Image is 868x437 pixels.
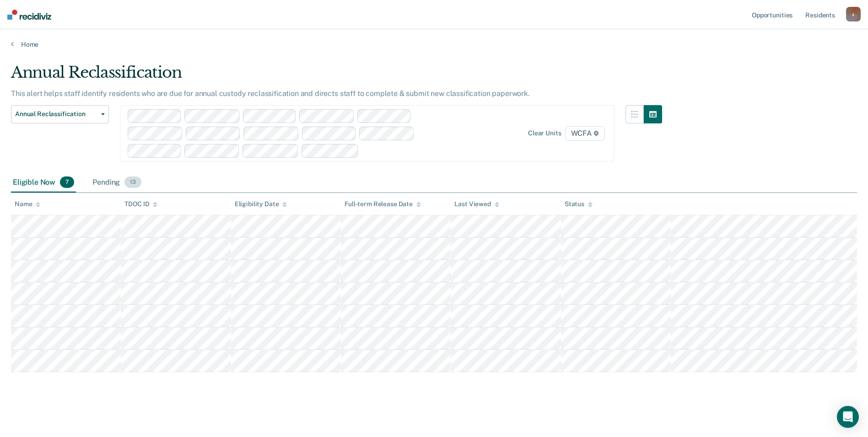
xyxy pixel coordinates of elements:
[454,200,499,208] div: Last Viewed
[124,176,141,188] span: 13
[124,200,157,208] div: TDOC ID
[11,173,76,193] div: Eligible Now7
[565,200,593,208] div: Status
[345,200,421,208] div: Full-term Release Date
[15,110,97,118] span: Annual Reclassification
[528,129,561,137] div: Clear units
[60,176,74,188] span: 7
[91,173,143,193] div: Pending13
[11,40,857,48] a: Home
[837,406,859,428] div: Open Intercom Messenger
[11,89,530,98] p: This alert helps staff identify residents who are due for annual custody reclassification and dir...
[11,105,109,123] button: Annual Reclassification
[11,63,662,89] div: Annual Reclassification
[15,200,40,208] div: Name
[565,126,605,141] span: WCFA
[846,7,861,21] button: s
[235,200,287,208] div: Eligibility Date
[7,10,51,20] img: Recidiviz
